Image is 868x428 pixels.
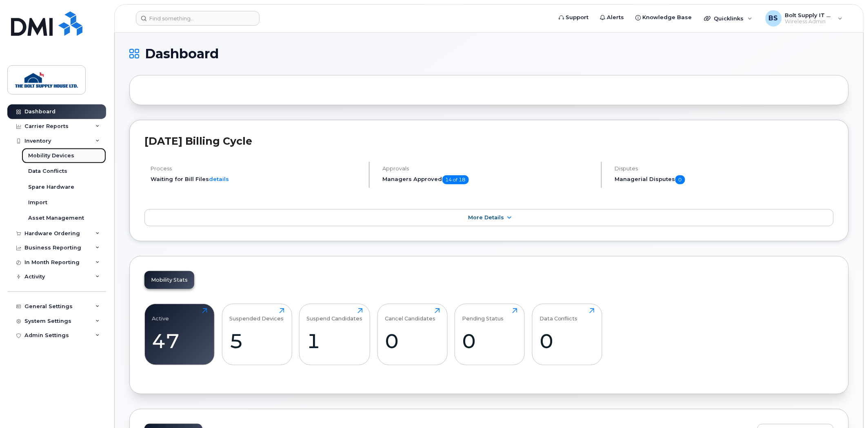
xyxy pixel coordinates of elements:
div: Suspended Devices [229,308,284,322]
div: Pending Status [462,308,504,322]
div: 0 [385,329,440,353]
span: 14 of 18 [442,175,469,184]
a: Suspend Candidates1 [307,308,363,360]
h4: Disputes [615,165,834,172]
div: Cancel Candidates [385,308,435,322]
a: Suspended Devices5 [229,308,284,360]
h5: Managerial Disputes [615,175,834,184]
h5: Managers Approved [383,175,594,184]
div: Active [152,308,169,322]
a: Pending Status0 [462,308,517,360]
a: Data Conflicts0 [539,308,595,360]
div: 5 [229,329,284,353]
span: 0 [675,175,685,184]
div: 0 [539,329,595,353]
div: Suspend Candidates [307,308,363,322]
a: Cancel Candidates0 [385,308,440,360]
a: Active47 [152,308,207,360]
div: 0 [462,329,517,353]
span: Dashboard [145,48,219,60]
div: Data Conflicts [539,308,578,322]
h4: Process [151,165,362,172]
a: details [209,176,229,182]
div: 1 [307,329,363,353]
h4: Approvals [383,165,594,172]
div: 47 [152,329,207,353]
li: Waiting for Bill Files [151,175,362,183]
span: More Details [468,214,504,221]
h2: [DATE] Billing Cycle [144,135,834,147]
